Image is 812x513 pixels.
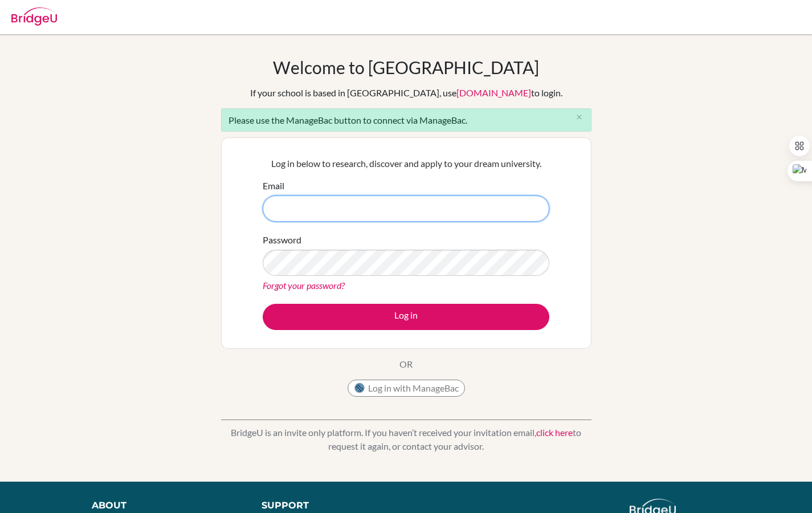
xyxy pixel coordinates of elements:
[221,426,591,453] p: BridgeU is an invite only platform. If you haven’t received your invitation email, to request it ...
[11,7,57,26] img: Bridge-U
[263,233,301,247] label: Password
[262,499,394,512] div: Support
[536,427,573,438] a: click here
[221,108,591,132] div: Please use the ManageBac button to connect via ManageBac.
[263,304,549,330] button: Log in
[263,280,345,291] a: Forgot your password?
[575,113,584,121] i: close
[399,357,413,371] p: OR
[250,86,562,100] div: If your school is based in [GEOGRAPHIC_DATA], use to login.
[92,499,236,512] div: About
[568,109,591,126] button: Close
[263,179,284,193] label: Email
[348,380,465,397] button: Log in with ManageBac
[456,87,531,98] a: [DOMAIN_NAME]
[273,57,539,78] h1: Welcome to [GEOGRAPHIC_DATA]
[263,157,549,170] p: Log in below to research, discover and apply to your dream university.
